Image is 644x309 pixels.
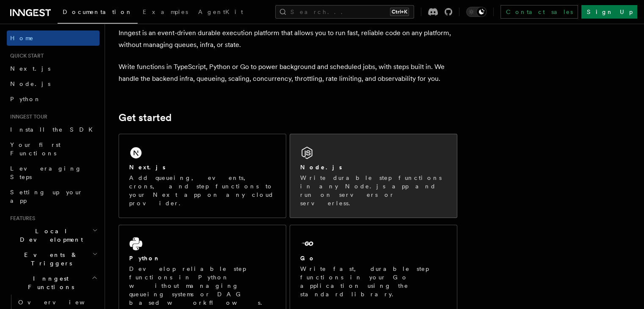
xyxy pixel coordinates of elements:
[119,112,171,124] a: Get started
[290,134,457,218] a: Node.jsWrite durable step functions in any Node.js app and run on servers or serverless.
[300,254,315,262] h2: Go
[7,137,100,161] a: Your first Functions
[119,134,286,218] a: Next.jsAdd queueing, events, crons, and step functions to your Next app on any cloud provider.
[7,52,44,59] span: Quick start
[10,34,34,42] span: Home
[7,122,100,137] a: Install the SDK
[138,3,193,23] a: Examples
[275,5,414,19] button: Search...Ctrl+K
[7,30,100,46] a: Home
[198,8,243,15] span: AgentKit
[63,8,133,15] span: Documentation
[7,91,100,107] a: Python
[10,141,61,157] span: Your first Functions
[10,165,82,180] span: Leveraging Steps
[7,227,92,244] span: Local Development
[466,7,486,17] button: Toggle dark mode
[7,113,47,120] span: Inngest tour
[143,8,188,15] span: Examples
[18,299,105,306] span: Overview
[7,76,100,91] a: Node.js
[129,254,160,262] h2: Python
[7,251,92,268] span: Events & Triggers
[7,223,100,247] button: Local Development
[119,27,457,51] p: Inngest is an event-driven durable execution platform that allows you to run fast, reliable code ...
[10,189,83,204] span: Setting up your app
[119,61,457,85] p: Write functions in TypeScript, Python or Go to power background and scheduled jobs, with steps bu...
[7,274,91,291] span: Inngest Functions
[58,3,138,24] a: Documentation
[129,163,166,171] h2: Next.js
[10,126,98,133] span: Install the SDK
[193,3,248,23] a: AgentKit
[7,271,100,295] button: Inngest Functions
[129,174,276,207] p: Add queueing, events, crons, and step functions to your Next app on any cloud provider.
[390,8,409,16] kbd: Ctrl+K
[7,185,100,208] a: Setting up your app
[300,174,447,207] p: Write durable step functions in any Node.js app and run on servers or serverless.
[7,61,100,76] a: Next.js
[7,215,35,222] span: Features
[300,163,342,171] h2: Node.js
[300,265,447,298] p: Write fast, durable step functions in your Go application using the standard library.
[581,5,637,19] a: Sign Up
[10,65,50,72] span: Next.js
[7,161,100,185] a: Leveraging Steps
[129,265,276,307] p: Develop reliable step functions in Python without managing queueing systems or DAG based workflows.
[10,96,41,102] span: Python
[500,5,578,19] a: Contact sales
[10,80,50,87] span: Node.js
[7,247,100,271] button: Events & Triggers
